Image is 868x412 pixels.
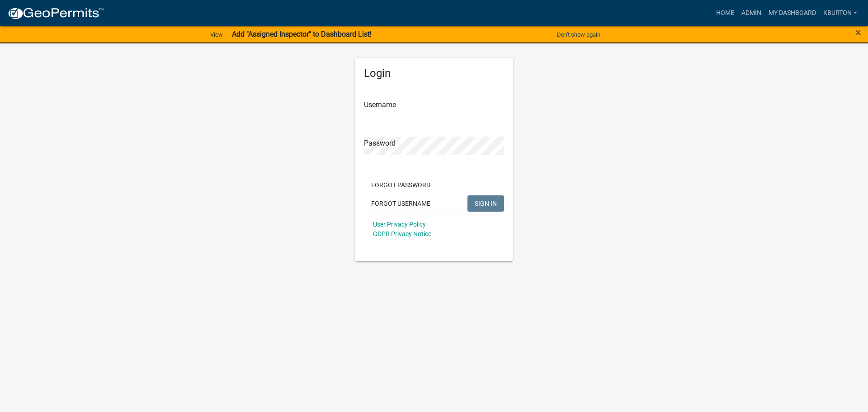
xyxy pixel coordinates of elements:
[232,30,372,38] strong: Add "Assigned Inspector" to Dashboard List!
[553,27,604,42] button: Don't show again
[373,221,426,228] a: User Privacy Policy
[467,195,504,212] button: SIGN IN
[855,26,861,39] span: ×
[373,230,431,237] a: GDPR Privacy Notice
[765,5,820,22] a: My Dashboard
[855,27,861,38] button: Close
[364,177,438,193] button: Forgot Password
[738,5,765,22] a: Admin
[712,5,738,22] a: Home
[820,5,861,22] a: kburton
[364,67,504,80] h5: Login
[207,27,226,42] a: View
[364,195,438,212] button: Forgot Username
[475,199,497,207] span: SIGN IN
